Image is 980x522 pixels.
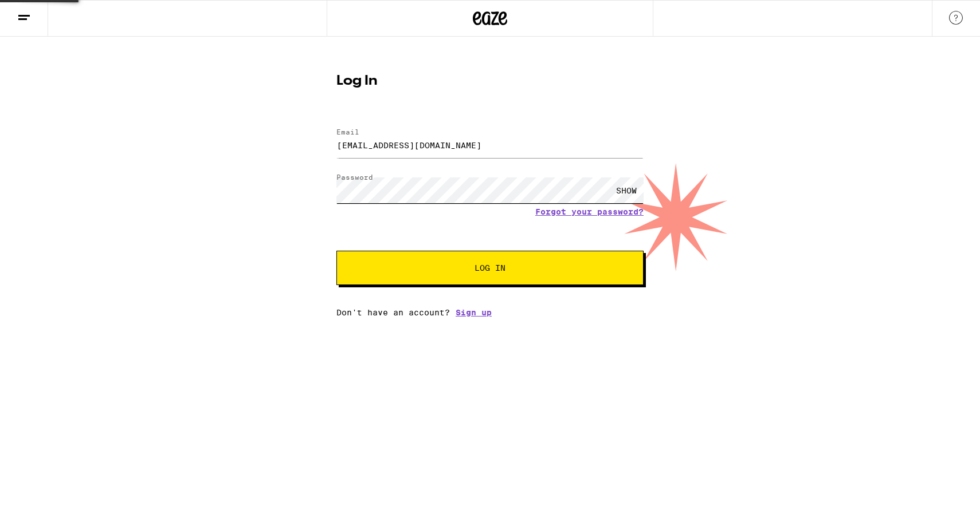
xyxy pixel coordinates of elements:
span: Hi. Need any help? [7,8,83,17]
input: Email [336,132,644,158]
button: Log In [336,251,644,285]
label: Password [336,173,373,181]
span: Log In [475,264,505,272]
label: Email [336,128,359,136]
h1: Log In [336,74,644,88]
div: SHOW [609,177,644,203]
div: Don't have an account? [336,308,644,317]
a: Sign up [456,308,492,317]
a: Forgot your password? [535,207,644,216]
